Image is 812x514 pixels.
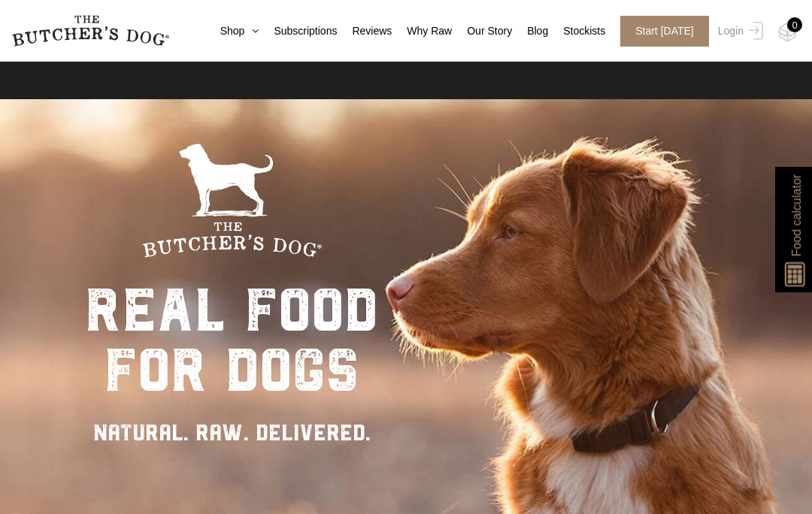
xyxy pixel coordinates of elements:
[787,174,805,256] span: Food calculator
[85,280,378,401] div: real food for dogs
[337,23,392,39] a: Reviews
[259,23,337,39] a: Subscriptions
[392,23,452,39] a: Why Raw
[778,23,797,42] img: TBD_Cart-Empty.png
[714,16,763,47] a: Login
[787,17,802,32] div: 0
[605,16,714,47] a: Start [DATE]
[620,16,709,47] span: Start [DATE]
[205,23,259,39] a: Shop
[548,23,605,39] a: Stockists
[452,23,512,39] a: Our Story
[512,23,548,39] a: Blog
[85,416,378,449] div: NATURAL. RAW. DELIVERED.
